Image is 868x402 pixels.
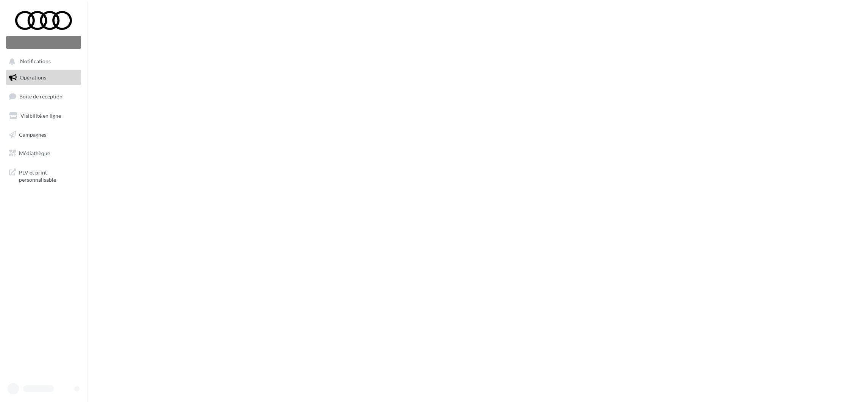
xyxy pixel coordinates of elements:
span: Campagnes [19,131,46,137]
a: Opérations [5,70,83,86]
span: Médiathèque [19,150,50,156]
a: Médiathèque [5,145,83,161]
a: Campagnes [5,127,83,143]
span: Notifications [20,58,51,65]
a: Visibilité en ligne [5,108,83,124]
span: Boîte de réception [19,93,62,100]
span: Visibilité en ligne [20,112,61,119]
a: Boîte de réception [5,88,83,104]
a: PLV et print personnalisable [5,164,83,187]
div: Nouvelle campagne [6,36,81,49]
span: PLV et print personnalisable [19,167,78,184]
span: Opérations [20,74,46,81]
